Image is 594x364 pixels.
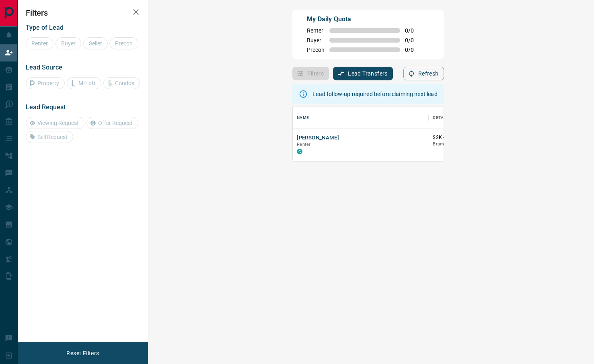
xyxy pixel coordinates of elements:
[293,106,429,129] div: Name
[307,27,325,34] span: Renter
[433,106,449,129] div: Details
[26,103,66,111] span: Lead Request
[26,63,62,71] span: Lead Source
[307,14,423,24] p: My Daily Quota
[297,134,339,142] button: [PERSON_NAME]
[297,106,309,129] div: Name
[26,8,140,18] h2: Filters
[307,37,325,43] span: Buyer
[403,67,444,80] button: Refresh
[307,47,325,53] span: Precon
[61,346,104,360] button: Reset Filters
[405,37,423,43] span: 0 / 0
[297,142,310,147] span: Renter
[405,47,423,53] span: 0 / 0
[405,27,423,34] span: 0 / 0
[297,149,302,154] div: condos.ca
[26,24,64,31] span: Type of Lead
[312,87,437,101] div: Lead follow-up required before claiming next lead
[333,67,393,80] button: Lead Transfers
[433,134,505,141] p: $2K - $3K
[433,141,505,147] p: Brampton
